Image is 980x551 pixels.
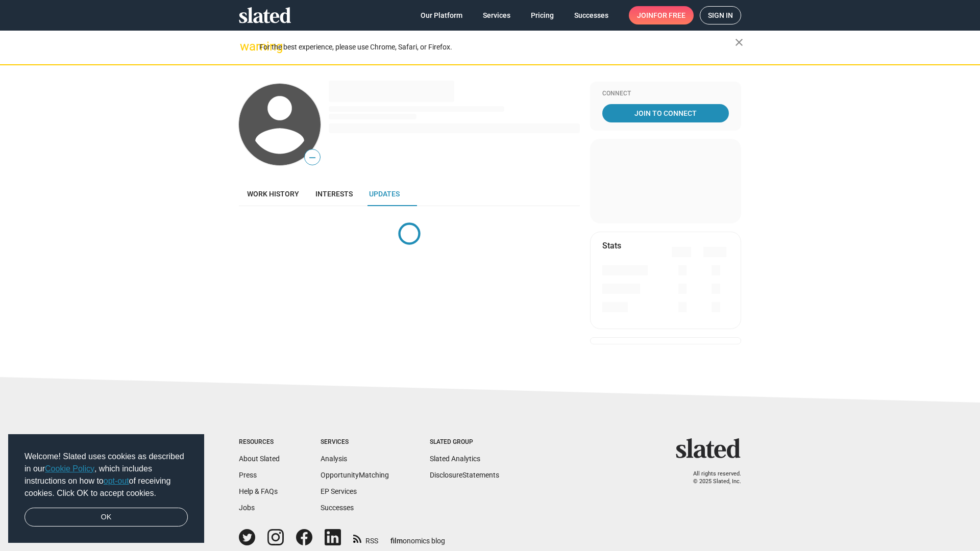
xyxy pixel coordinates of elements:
a: DisclosureStatements [430,471,499,479]
span: — [305,151,320,164]
div: Connect [602,90,729,98]
div: Slated Group [430,438,499,446]
a: Analysis [321,455,347,463]
span: film [390,537,403,545]
span: Updates [369,190,400,198]
div: Resources [239,438,280,446]
span: Services [483,6,510,24]
a: About Slated [239,455,280,463]
p: All rights reserved. © 2025 Slated, Inc. [682,470,741,485]
a: Updates [361,182,408,206]
div: cookieconsent [8,434,204,543]
a: Help & FAQs [239,487,278,495]
div: For the best experience, please use Chrome, Safari, or Firefox. [259,40,735,54]
a: opt-out [104,477,129,485]
a: RSS [353,530,378,546]
a: Pricing [523,6,562,24]
mat-icon: close [733,36,745,48]
a: dismiss cookie message [24,508,188,527]
mat-card-title: Stats [602,240,621,251]
span: Successes [574,6,608,24]
a: Work history [239,182,307,206]
a: Successes [566,6,617,24]
span: Pricing [531,6,554,24]
a: Interests [307,182,361,206]
span: Sign in [708,7,733,24]
a: Successes [321,504,354,512]
a: Join To Connect [602,104,729,122]
span: Welcome! Slated uses cookies as described in our , which includes instructions on how to of recei... [24,450,188,499]
span: Join To Connect [604,104,727,122]
a: Press [239,471,257,479]
div: Services [321,438,389,446]
a: filmonomics blog [390,528,445,546]
span: Work history [247,190,299,198]
a: OpportunityMatching [321,471,389,479]
span: Our Platform [421,6,462,24]
a: Our Platform [412,6,471,24]
a: Services [475,6,519,24]
a: EP Services [321,487,357,495]
a: Joinfor free [629,6,694,24]
a: Sign in [700,6,741,24]
a: Jobs [239,504,255,512]
a: Slated Analytics [430,455,480,463]
mat-icon: warning [240,40,252,53]
span: for free [653,6,685,24]
span: Interests [315,190,353,198]
span: Join [637,6,685,24]
a: Cookie Policy [45,464,94,473]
